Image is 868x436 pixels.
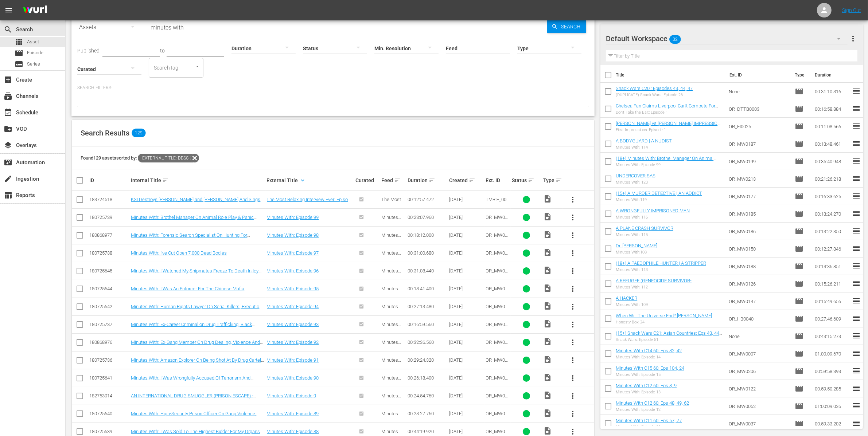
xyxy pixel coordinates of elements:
[267,286,319,291] a: Minutes With: Episode 95
[394,177,401,184] span: sort
[4,125,12,133] span: VOD
[795,402,803,411] span: Episode
[616,320,723,325] div: Honesty Box: 24
[616,215,690,220] div: Minutes With: 116
[267,393,316,398] a: Minutes With: Episode 9
[267,304,319,309] a: Minutes With: Episode 94
[381,393,401,404] span: Minutes With
[568,392,577,400] span: more_vert
[795,384,803,393] span: Episode
[568,427,577,436] span: more_vert
[77,48,101,54] span: Published:
[849,30,857,47] button: more_vert
[15,60,23,68] span: Series
[568,374,577,382] span: more_vert
[543,284,552,292] span: Video
[4,25,12,34] span: Search
[726,258,792,275] td: OR_MW0188
[89,375,129,381] div: 180725641
[381,286,401,297] span: Minutes With
[408,304,447,309] div: 00:27:13.480
[812,345,852,362] td: 01:00:09.670
[89,357,129,363] div: 180725736
[131,375,253,386] a: Minutes With: I Was Wrongfully Accused Of Terrorism And Locked In Hellish Indian Jail
[543,373,552,382] span: Video
[408,268,447,274] div: 00:31:08.440
[726,310,792,327] td: OR_HB0040
[616,93,693,97] div: (DUPLICATE) Snack Wars: Episode 26
[564,334,581,351] button: more_vert
[726,135,792,153] td: OR_MW0187
[795,297,803,306] span: Episode
[852,331,861,340] span: reorder
[528,177,534,184] span: sort
[568,213,577,222] span: more_vert
[812,205,852,223] td: 00:13:24.270
[131,322,255,333] a: Minutes With: Ex-Career Criminal on Drug Trafficking, Black Market Smuggling and Helping Prisoner...
[616,127,723,132] div: First Impressions: Episode 1
[131,286,244,291] a: Minutes With: I Was An Enforcer For The Chinese Mafia
[812,118,852,135] td: 00:11:08.566
[616,285,723,290] div: Minutes With: 112
[381,339,401,350] span: Minutes With
[564,351,581,369] button: more_vert
[568,338,577,347] span: more_vert
[543,319,552,328] span: Video
[194,63,201,70] button: Open
[138,154,190,162] span: External Title: desc
[512,176,541,185] div: Status
[381,375,401,386] span: Minutes With
[616,145,672,150] div: Minutes With: 114
[616,418,682,423] a: Minutes With C11 60: Eps 57, 77
[568,409,577,418] span: more_vert
[15,38,23,46] span: Asset
[616,337,723,342] div: Snack Wars: Episode 51
[616,355,682,360] div: Minutes With: Episode 14
[726,275,792,292] td: OR_MW0126
[77,85,589,91] p: Search Filters:
[726,153,792,170] td: OR_MW0199
[486,322,508,333] span: OR_MW00210
[812,170,852,188] td: 00:21:26.218
[726,292,792,310] td: OR_MW0147
[81,129,129,137] span: Search Results
[812,380,852,397] td: 00:59:50.285
[564,209,581,226] button: more_vert
[795,244,803,253] span: Episode
[267,429,319,434] a: Minutes With: Episode 88
[812,258,852,275] td: 00:14:36.851
[131,429,260,434] a: Minutes With: I Was Sold To The Highest Bidder For My Organs
[852,227,861,235] span: reorder
[564,244,581,262] button: more_vert
[558,20,586,33] span: Search
[726,345,792,362] td: OR_MW0007
[616,243,657,248] a: Dr. [PERSON_NAME]
[131,197,263,208] a: KSI Destroys [PERSON_NAME] and [PERSON_NAME] And Sings To Hamsters
[449,250,483,256] div: [DATE]
[568,320,577,329] span: more_vert
[726,83,792,100] td: None
[89,339,129,345] div: 180868976
[726,100,792,118] td: OR_DTTB0003
[449,176,483,185] div: Created
[568,195,577,204] span: more_vert
[556,177,562,184] span: sort
[564,227,581,244] button: more_vert
[726,118,792,135] td: OR_FI0025
[795,209,803,218] span: Episode
[852,366,861,375] span: reorder
[486,393,508,404] span: OR_MW0120
[27,49,43,56] span: Episode
[449,322,483,327] div: [DATE]
[543,391,552,400] span: Video
[616,121,721,131] a: [PERSON_NAME] vs [PERSON_NAME] IMPRESSION SHOWDOWN
[616,250,657,255] div: Minutes With:108
[616,400,689,406] a: Minutes With C12 60: Eps 48, 49, 62
[795,192,803,201] span: Episode
[131,215,257,225] a: Minutes With: Brothel Manager On Animal Role Play & Panic Buttons
[616,295,637,301] a: A HACKER
[852,209,861,218] span: reorder
[486,357,508,368] span: OR_MW0197
[267,215,319,220] a: Minutes With: Episode 99
[616,65,725,85] th: Title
